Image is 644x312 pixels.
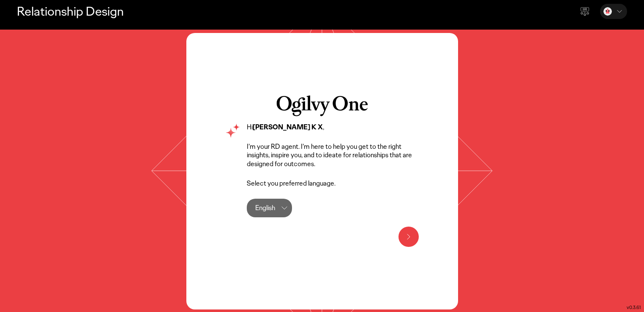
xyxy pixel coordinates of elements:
p: Relationship Design [17,3,124,20]
p: Hi , [247,123,419,132]
div: English [255,199,275,217]
img: Manjula K X [603,7,612,16]
div: Send feedback [575,1,595,22]
p: I’m your RD agent. I’m here to help you get to the right insights, inspire you, and to ideate for... [247,142,419,169]
strong: [PERSON_NAME] K X [253,123,323,131]
p: Select you preferred language. [247,179,419,188]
